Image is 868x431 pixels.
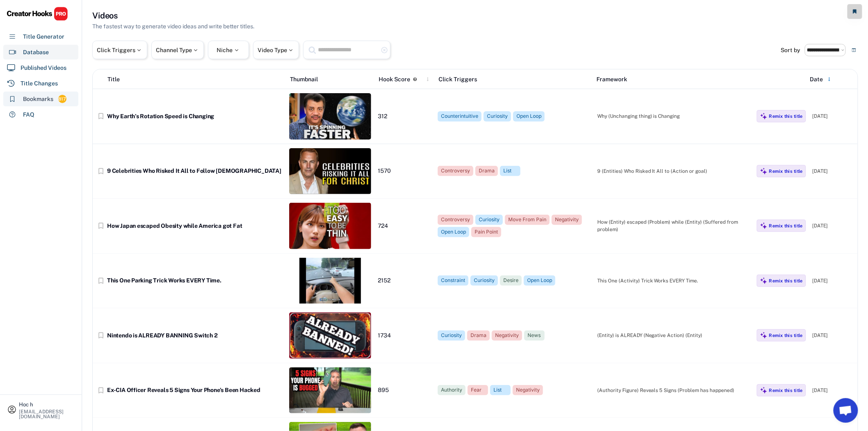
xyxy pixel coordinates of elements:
[516,113,541,120] div: Open Loop
[439,75,590,84] div: Click Triggers
[813,112,854,120] div: [DATE]
[258,47,295,53] div: Video Type
[769,168,803,174] div: Remix this title
[471,387,485,394] div: Fear
[289,93,371,140] img: thumbnail%20%2862%29.jpg
[813,387,854,394] div: [DATE]
[21,64,66,72] div: Published Videos
[475,229,498,236] div: Pain Point
[471,332,487,339] div: Drama
[810,75,823,84] div: Date
[156,47,199,53] div: Channel Type
[597,277,750,284] div: This One (Activity) Trick Works EVERY Time.
[769,332,803,338] div: Remix this title
[107,75,120,84] div: Title
[597,332,750,339] div: (Entity) is ALREADY (Negative Action) (Entity)
[503,277,519,284] div: Desire
[290,75,372,84] div: Thumbnail
[479,216,500,223] div: Curiosity
[58,96,66,103] div: 817
[834,398,858,423] a: Open chat
[107,167,283,175] div: 9 Celebrities Who Risked It All to Follow [DEMOGRAPHIC_DATA]
[23,32,64,41] div: Title Generator
[289,148,371,195] img: thumbnail%20%2869%29.jpg
[289,258,371,304] img: thumbnail%20%2864%29.jpg
[769,387,803,393] div: Remix this title
[596,75,748,84] div: Framework
[769,223,803,229] div: Remix this title
[487,113,508,120] div: Curiosity
[813,277,854,284] div: [DATE]
[503,167,517,174] div: List
[23,95,53,103] div: Bookmarks
[107,387,283,394] div: Ex-CIA Officer Reveals 5 Signs Your Phone’s Been Hacked
[760,332,767,339] img: MagicMajor%20%28Purple%29.svg
[760,112,767,120] img: MagicMajor%20%28Purple%29.svg
[495,332,519,339] div: Negativity
[21,79,58,88] div: Title Changes
[813,222,854,229] div: [DATE]
[23,110,34,119] div: FAQ
[441,229,466,236] div: Open Loop
[479,167,495,174] div: Drama
[378,332,431,339] div: 1734
[289,203,371,249] img: thumbnail%20%2851%29.jpg
[441,113,478,120] div: Counterintuitive
[97,222,105,230] button: bookmark_border
[97,277,105,285] button: bookmark_border
[97,331,105,339] button: bookmark_border
[769,113,803,119] div: Remix this title
[441,277,465,284] div: Constraint
[781,47,801,53] div: Sort by
[516,387,540,394] div: Negativity
[760,167,767,175] img: MagicMajor%20%28Purple%29.svg
[107,277,283,284] div: This One Parking Trick Works EVERY Time.
[92,22,254,31] div: The fastest way to generate video ideas and write better titles.
[597,167,750,175] div: 9 (Entities) Who Risked It All to (Action or goal)
[97,112,105,120] button: bookmark_border
[289,367,371,414] img: thumbnail%20%2843%29.jpg
[441,387,462,394] div: Authority
[378,167,431,175] div: 1570
[217,47,240,53] div: Niche
[555,216,579,223] div: Negativity
[813,332,854,339] div: [DATE]
[19,402,75,407] div: Hoc h
[508,216,546,223] div: Move From Pain
[97,47,143,53] div: Click Triggers
[379,75,410,84] div: Hook Score
[378,387,431,394] div: 895
[769,278,803,284] div: Remix this title
[7,7,68,21] img: CHPRO%20Logo.svg
[441,216,470,223] div: Controversy
[107,222,283,230] div: How Japan escaped Obesity while America got Fat
[760,222,767,229] img: MagicMajor%20%28Purple%29.svg
[597,218,750,233] div: How (Entity) escaped (Problem) while (Entity) (Suffered from problem)
[97,167,105,175] button: bookmark_border
[378,222,431,230] div: 724
[107,332,283,339] div: Nintendo is ALREADY BANNING Switch 2
[760,277,767,284] img: MagicMajor%20%28Purple%29.svg
[441,332,462,339] div: Curiosity
[381,46,388,54] button: highlight_remove
[378,113,431,120] div: 312
[527,277,552,284] div: Open Loop
[474,277,495,284] div: Curiosity
[97,386,105,394] button: bookmark_border
[441,167,470,174] div: Controversy
[760,387,767,394] img: MagicMajor%20%28Purple%29.svg
[378,277,431,284] div: 2152
[92,10,118,21] h3: Videos
[493,387,507,394] div: List
[19,409,75,419] div: [EMAIL_ADDRESS][DOMAIN_NAME]
[813,167,854,175] div: [DATE]
[597,112,750,120] div: Why (Unchanging thing) is Changing
[528,332,541,339] div: News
